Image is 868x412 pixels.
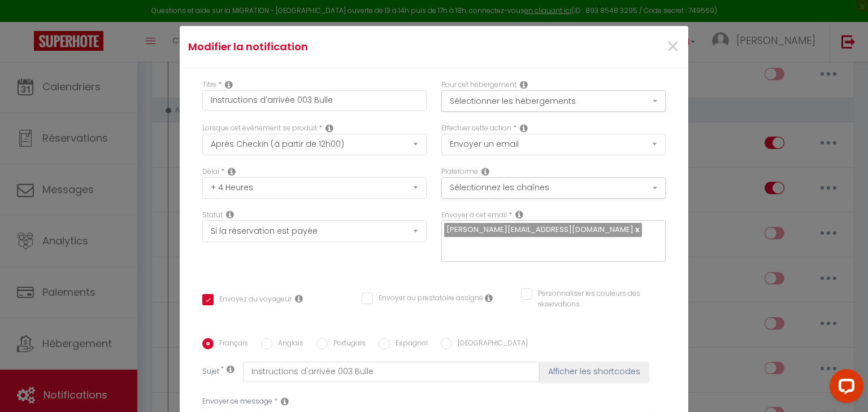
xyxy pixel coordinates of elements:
[214,338,248,350] label: Français
[202,210,223,221] label: Statut
[202,80,216,90] label: Titre
[202,166,219,177] label: Délai
[281,397,289,406] i: Message
[441,80,517,90] label: Pour cet hébergement
[520,80,528,89] i: This Rental
[821,365,868,412] iframe: LiveChat chat widget
[441,90,666,112] button: Sélectionner les hébergements
[188,39,511,55] h4: Modifier la notification
[325,124,333,133] i: Event Occur
[666,35,680,59] button: Close
[441,210,507,221] label: Envoyer à cet email
[295,294,303,303] i: Envoyer au voyageur
[202,123,317,134] label: Lorsque cet événement se produit
[540,362,649,382] button: Afficher les shortcodes
[520,124,528,133] i: Action Type
[228,167,236,176] i: Action Time
[227,365,235,374] i: Subject
[441,177,666,199] button: Sélectionnez les chaînes
[485,293,493,303] i: Envoyer au prestataire si il est assigné
[328,338,366,350] label: Portugais
[446,224,633,235] span: [PERSON_NAME][EMAIL_ADDRESS][DOMAIN_NAME]
[441,166,478,177] label: Plateforme
[481,167,489,176] i: Action Channel
[515,210,523,219] i: Recipient
[441,123,511,134] label: Effectuer cette action
[226,210,234,219] i: Booking status
[666,30,680,64] span: ×
[202,396,272,407] label: Envoyer ce message
[202,366,219,378] label: Sujet
[452,338,528,350] label: [GEOGRAPHIC_DATA]
[390,338,428,350] label: Espagnol
[225,80,233,89] i: Title
[272,338,303,350] label: Anglais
